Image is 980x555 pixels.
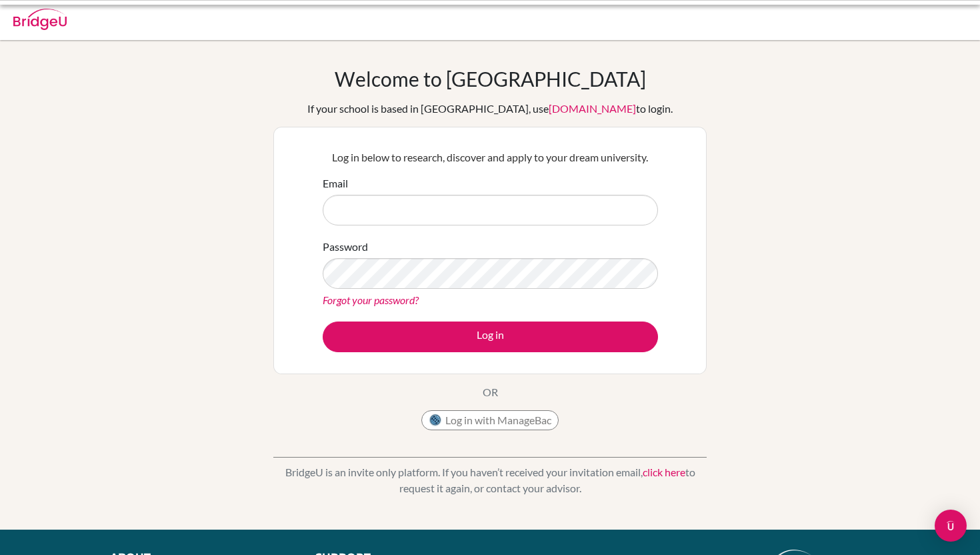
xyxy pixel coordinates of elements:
label: Password [323,239,368,255]
h1: Welcome to [GEOGRAPHIC_DATA] [335,67,646,91]
p: Log in below to research, discover and apply to your dream university. [323,149,658,165]
p: BridgeU is an invite only platform. If you haven’t received your invitation email, to request it ... [273,464,707,496]
a: [DOMAIN_NAME] [549,102,636,115]
div: If your school is based in [GEOGRAPHIC_DATA], use to login. [307,101,673,117]
label: Email [323,175,348,191]
p: OR [483,384,498,400]
div: Open Intercom Messenger [935,510,967,542]
a: click here [643,466,685,478]
img: Bridge-U [13,9,67,30]
button: Log in [323,322,658,352]
button: Log in with ManageBac [421,410,559,430]
a: Forgot your password? [323,294,419,306]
